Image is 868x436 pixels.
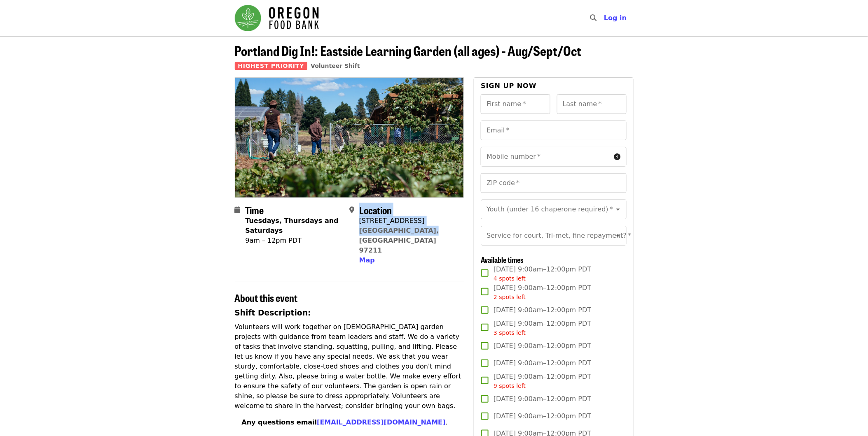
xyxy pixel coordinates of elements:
[494,383,526,389] span: 9 spots left
[481,254,524,265] span: Available times
[604,14,627,22] span: Log in
[235,62,308,70] span: Highest Priority
[235,41,582,60] span: Portland Dig In!: Eastside Learning Garden (all ages) - Aug/Sept/Oct
[494,394,591,404] span: [DATE] 9:00am–12:00pm PDT
[359,255,375,265] button: Map
[614,153,621,161] i: circle-info icon
[557,94,627,114] input: Last name
[242,417,464,427] p: .
[494,305,591,315] span: [DATE] 9:00am–12:00pm PDT
[601,8,608,28] input: Search
[494,275,526,282] span: 4 spots left
[494,264,591,283] span: [DATE] 9:00am–12:00pm PDT
[494,341,591,351] span: [DATE] 9:00am–12:00pm PDT
[494,329,526,336] span: 3 spots left
[612,230,624,241] button: Open
[481,94,550,114] input: First name
[235,206,241,214] i: calendar icon
[494,294,526,300] span: 2 spots left
[235,308,311,317] strong: Shift Description:
[235,5,319,31] img: Oregon Food Bank - Home
[317,418,445,426] a: [EMAIL_ADDRESS][DOMAIN_NAME]
[597,10,633,26] button: Log in
[494,319,591,337] span: [DATE] 9:00am–12:00pm PDT
[494,283,591,301] span: [DATE] 9:00am–12:00pm PDT
[246,217,339,234] strong: Tuesdays, Thursdays and Saturdays
[494,411,591,421] span: [DATE] 9:00am–12:00pm PDT
[481,82,537,90] span: Sign up now
[612,204,624,215] button: Open
[235,322,464,411] p: Volunteers will work together on [DEMOGRAPHIC_DATA] garden projects with guidance from team leade...
[235,78,464,197] img: Portland Dig In!: Eastside Learning Garden (all ages) - Aug/Sept/Oct organized by Oregon Food Bank
[359,216,457,226] div: [STREET_ADDRESS]
[246,236,343,246] div: 9am – 12pm PDT
[590,14,597,22] i: search icon
[481,121,626,140] input: Email
[359,203,392,217] span: Location
[494,372,591,390] span: [DATE] 9:00am–12:00pm PDT
[246,203,264,217] span: Time
[235,290,298,305] span: About this event
[311,63,360,69] a: Volunteer Shift
[359,256,375,264] span: Map
[481,147,611,167] input: Mobile number
[481,173,626,193] input: ZIP code
[359,227,439,254] a: [GEOGRAPHIC_DATA], [GEOGRAPHIC_DATA] 97211
[494,358,591,368] span: [DATE] 9:00am–12:00pm PDT
[349,206,354,214] i: map-marker-alt icon
[242,418,446,426] strong: Any questions email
